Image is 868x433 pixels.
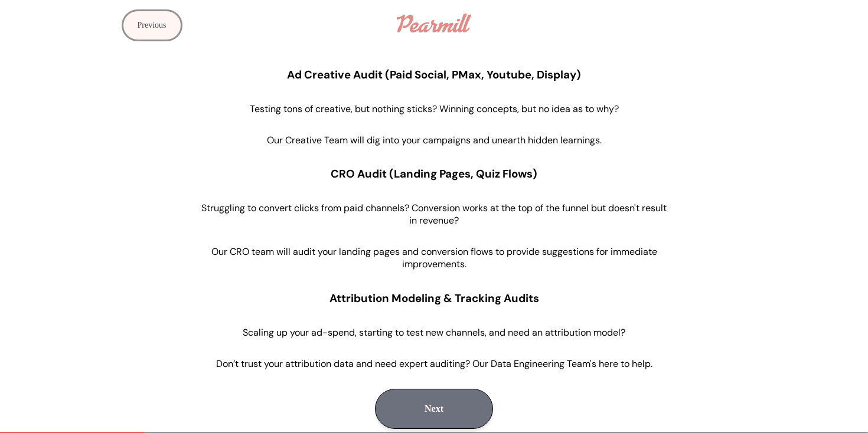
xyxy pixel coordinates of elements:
p: Our Creative Team will dig into your campaigns and unearth hidden learnings. [267,134,602,146]
h3: CRO Audit (Landing Pages, Quiz Flows) [331,166,537,181]
h3: Attribution Modeling & Tracking Audits [329,291,539,306]
p: Testing tons of creative, but nothing sticks? Winning concepts, but no idea as to why? [250,103,619,115]
p: Struggling to convert clicks from paid channels? Conversion works at the top of the funnel but do... [198,202,670,227]
a: Logo [391,8,477,38]
p: Our CRO team will audit your landing pages and conversion flows to provide suggestions for immedi... [198,245,670,270]
p: Scaling up your ad-spend, starting to test new channels, and need an attribution model? [243,326,625,339]
img: Logo [397,14,471,32]
h3: Ad Creative Audit (Paid Social, PMax, Youtube, Display) [287,67,581,82]
button: Previous [122,9,182,41]
button: Next [375,389,493,429]
p: Don’t trust your attribution data and need expert auditing? Our Data Engineering Team's here to h... [216,357,652,370]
